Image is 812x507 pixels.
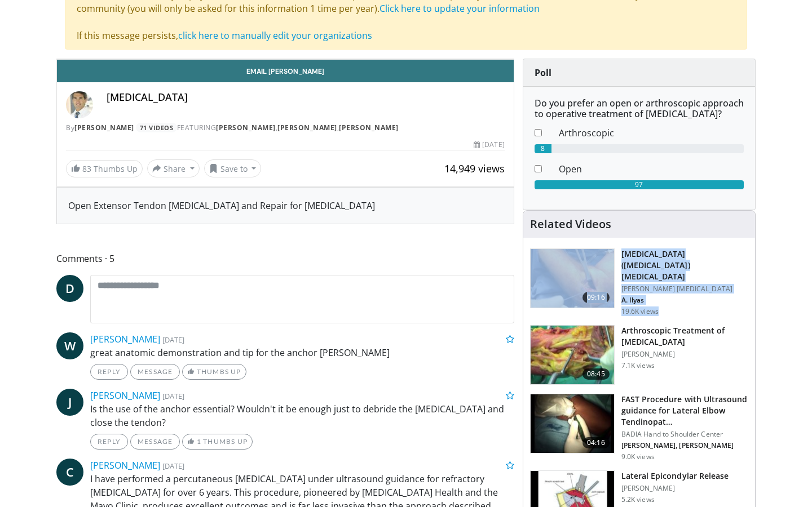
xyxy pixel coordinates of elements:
[530,325,748,385] a: 08:45 Arthroscopic Treatment of [MEDICAL_DATA] [PERSON_NAME] 7.1K views
[90,402,514,429] p: Is the use of the anchor essential? Wouldn't it be enough just to debride the [MEDICAL_DATA] and ...
[535,180,744,189] div: 97
[162,461,184,471] small: [DATE]
[530,248,748,316] a: 09:16 [MEDICAL_DATA] ([MEDICAL_DATA]) [MEDICAL_DATA] [PERSON_NAME] [MEDICAL_DATA] A. Ilyas 19.6K ...
[531,249,614,308] img: e65640a2-9595-4195-a9a9-25fa16d95170.150x105_q85_crop-smart_upscale.jpg
[621,325,748,348] h3: Arthroscopic Treatment of [MEDICAL_DATA]
[56,275,83,302] a: D
[621,484,729,493] p: [PERSON_NAME]
[90,389,160,402] a: [PERSON_NAME]
[162,391,184,401] small: [DATE]
[66,123,505,133] div: By FEATURING , ,
[582,437,610,448] span: 04:16
[550,126,752,140] dd: Arthroscopic
[530,394,748,461] a: 04:16 FAST Procedure with Ultrasound guidance for Lateral Elbow Tendinopat… BADIA Hand to Shoulde...
[621,296,748,305] p: A. Ilyas
[68,199,502,212] div: Open Extensor Tendon [MEDICAL_DATA] and Repair for [MEDICAL_DATA]
[530,217,611,231] h4: Related Videos
[182,434,253,450] a: 1 Thumbs Up
[147,159,200,177] button: Share
[582,292,610,303] span: 09:16
[90,346,514,359] p: great anatomic demonstration and tip for the anchor [PERSON_NAME]
[621,307,659,316] p: 19.6K views
[57,60,514,82] a: Email [PERSON_NAME]
[90,364,128,380] a: Reply
[56,459,83,486] a: C
[621,495,655,504] p: 5.2K views
[582,368,610,380] span: 08:45
[162,335,184,345] small: [DATE]
[621,350,748,359] p: [PERSON_NAME]
[621,441,748,450] p: [PERSON_NAME], [PERSON_NAME]
[130,434,180,450] a: Message
[621,452,655,461] p: 9.0K views
[621,394,748,428] h3: FAST Procedure with Ultrasound guidance for Lateral Elbow Tendinopat…
[107,91,505,104] h4: [MEDICAL_DATA]
[474,140,504,150] div: [DATE]
[204,159,262,177] button: Save to
[216,123,276,132] a: [PERSON_NAME]
[621,248,748,282] h3: [MEDICAL_DATA] ([MEDICAL_DATA]) [MEDICAL_DATA]
[90,459,160,472] a: [PERSON_NAME]
[621,430,748,439] p: BADIA Hand to Shoulder Center
[621,470,729,482] h3: Lateral Epicondylar Release
[444,162,505,175] span: 14,949 views
[56,251,514,266] span: Comments 5
[56,332,83,359] a: W
[531,326,614,384] img: a46ba35e-14f0-4027-84ff-bbe80d489834.150x105_q85_crop-smart_upscale.jpg
[550,162,752,176] dd: Open
[90,333,160,345] a: [PERSON_NAME]
[182,364,246,380] a: Thumbs Up
[90,434,128,450] a: Reply
[197,437,201,446] span: 1
[130,364,180,380] a: Message
[379,2,540,15] a: Click here to update your information
[535,66,551,79] strong: Poll
[339,123,399,132] a: [PERSON_NAME]
[74,123,134,132] a: [PERSON_NAME]
[621,284,748,293] p: [PERSON_NAME] [MEDICAL_DATA]
[56,389,83,416] a: J
[535,98,744,119] h6: Do you prefer an open or arthroscopic approach to operative treatment of [MEDICAL_DATA]?
[621,361,655,370] p: 7.1K views
[82,163,91,174] span: 83
[531,394,614,453] img: E-HI8y-Omg85H4KX4xMDoxOjBzMTt2bJ_4.150x105_q85_crop-smart_upscale.jpg
[66,91,93,118] img: Avatar
[178,29,372,42] a: click here to manually edit your organizations
[535,144,552,153] div: 8
[66,160,143,177] a: 83 Thumbs Up
[277,123,337,132] a: [PERSON_NAME]
[136,123,177,132] a: 71 Videos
